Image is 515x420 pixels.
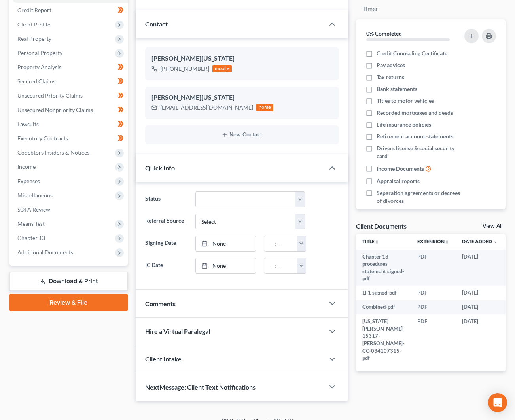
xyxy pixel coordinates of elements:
a: Unsecured Priority Claims [11,89,128,103]
span: Bank statements [377,85,417,93]
td: [DATE] [456,300,504,314]
td: PDF [411,314,456,365]
td: PDF [411,286,456,300]
span: Client Intake [145,355,182,363]
a: Property Analysis [11,60,128,74]
a: Unsecured Nonpriority Claims [11,103,128,117]
a: Secured Claims [11,74,128,89]
a: Credit Report [11,3,128,17]
strong: 0% Completed [366,30,402,37]
div: home [256,104,274,111]
td: [DATE] [456,314,504,365]
a: Titleunfold_more [362,238,379,244]
span: Contact [145,20,168,28]
span: Expenses [17,178,40,184]
a: Download & Print [9,272,128,291]
span: Recorded mortgages and deeds [377,109,453,117]
span: Credit Report [17,7,51,13]
span: Chapter 13 [17,235,45,241]
span: Income Documents [377,165,424,173]
span: Codebtors Insiders & Notices [17,149,89,156]
div: [PERSON_NAME][US_STATE] [151,54,332,63]
button: New Contact [151,132,332,138]
a: Date Added expand_more [462,238,498,244]
span: Separation agreements or decrees of divorces [377,189,462,205]
td: [DATE] [456,250,504,286]
span: Property Analysis [17,64,61,70]
i: unfold_more [375,240,379,244]
span: Personal Property [17,49,62,56]
a: None [196,258,256,273]
td: Combined-pdf [356,300,411,314]
span: Real Property [17,35,51,42]
a: None [196,236,256,251]
i: unfold_more [445,240,449,244]
input: -- : -- [264,258,297,273]
span: Secured Claims [17,78,55,85]
span: Life insurance policies [377,121,431,129]
td: [DATE] [456,286,504,300]
a: Extensionunfold_more [417,238,449,244]
span: SOFA Review [17,206,50,213]
td: LF1 signed-pdf [356,286,411,300]
span: Retirement account statements [377,132,453,140]
div: mobile [212,65,232,72]
span: Additional Documents [17,249,73,255]
a: Timer [356,1,384,17]
div: Client Documents [356,222,407,230]
span: Pay advices [377,61,405,69]
span: Means Test [17,220,45,227]
div: Open Intercom Messenger [488,393,507,412]
span: Executory Contracts [17,135,68,142]
a: Executory Contracts [11,131,128,146]
label: Status [141,191,191,207]
td: PDF [411,300,456,314]
input: -- : -- [264,236,297,251]
td: [US_STATE][PERSON_NAME] 15317-[PERSON_NAME]-CC-034107315-pdf [356,314,411,365]
span: Quick Info [145,164,175,172]
span: Appraisal reports [377,177,420,185]
span: Drivers license & social security card [377,144,462,160]
i: expand_more [493,240,498,244]
span: Comments [145,300,176,307]
span: Lawsuits [17,121,39,127]
span: Credit Counseling Certificate [377,49,447,57]
span: NextMessage: Client Text Notifications [145,383,256,391]
span: Client Profile [17,21,50,28]
a: Lawsuits [11,117,128,131]
span: Income [17,163,36,170]
td: Chapter 13 procedures statement signed-pdf [356,250,411,286]
a: Review & File [9,294,128,311]
span: Miscellaneous [17,192,53,199]
span: Tax returns [377,73,404,81]
span: Titles to motor vehicles [377,97,434,105]
div: [EMAIL_ADDRESS][DOMAIN_NAME] [160,104,253,112]
div: [PERSON_NAME][US_STATE] [151,93,332,102]
label: Referral Source [141,214,191,229]
a: SOFA Review [11,202,128,217]
a: View All [483,223,502,229]
div: [PHONE_NUMBER] [160,65,209,73]
label: Signing Date [141,236,191,252]
span: Unsecured Nonpriority Claims [17,106,93,113]
span: Unsecured Priority Claims [17,92,83,99]
td: PDF [411,250,456,286]
label: IC Date [141,258,191,274]
span: Hire a Virtual Paralegal [145,327,210,335]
